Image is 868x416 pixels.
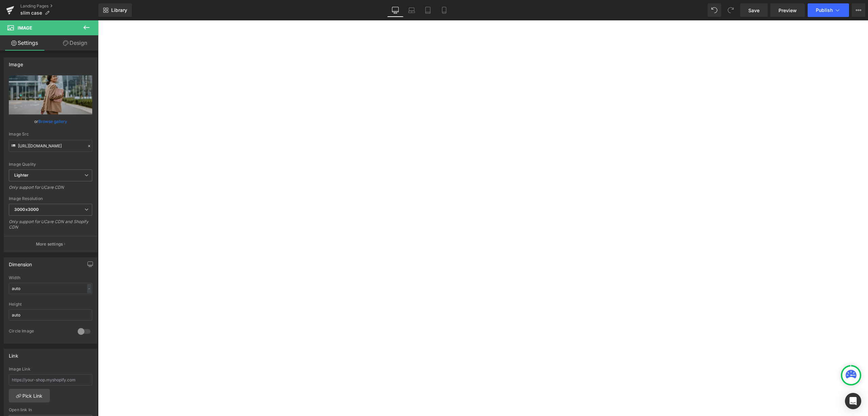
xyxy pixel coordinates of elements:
[20,3,98,9] a: Landing Pages
[9,328,71,336] div: Circle Image
[708,3,721,17] button: Undo
[9,132,92,137] div: Image Src
[111,7,127,13] span: Library
[9,219,92,234] div: Only support for UCare CDN and Shopify CDN
[9,185,92,195] div: Only support for UCare CDN
[436,3,452,17] a: Mobile
[9,140,92,152] input: Link
[18,25,32,31] span: Image
[845,393,861,409] div: Open Intercom Messenger
[98,3,132,17] a: New Library
[748,7,759,14] span: Save
[4,236,97,252] button: More settings
[816,7,833,13] span: Publish
[51,35,100,51] a: Design
[9,367,92,372] div: Image Link
[852,3,865,17] button: More
[87,284,91,293] div: -
[20,10,42,16] span: slim case
[9,309,92,321] input: auto
[9,408,92,412] div: Open link In
[9,162,92,167] div: Image Quality
[14,173,28,178] b: Lighter
[9,258,32,267] div: Dimension
[808,3,849,17] button: Publish
[778,7,797,14] span: Preview
[420,3,436,17] a: Tablet
[9,283,92,294] input: auto
[9,302,92,307] div: Height
[9,196,92,201] div: Image Resolution
[14,207,39,212] b: 3000x3000
[9,58,23,67] div: Image
[38,115,67,127] a: Browse gallery
[387,3,403,17] a: Desktop
[9,118,92,125] div: or
[9,389,50,402] a: Pick Link
[9,275,92,280] div: Width
[724,3,737,17] button: Redo
[9,374,92,385] input: https://your-shop.myshopify.com
[770,3,805,17] a: Preview
[9,349,18,359] div: Link
[36,241,63,247] p: More settings
[403,3,420,17] a: Laptop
